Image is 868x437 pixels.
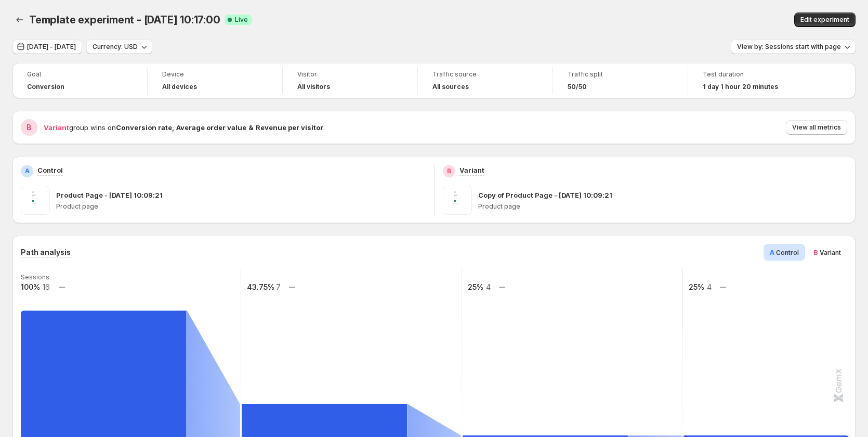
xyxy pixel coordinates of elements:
[21,186,50,215] img: Product Page - Aug 19, 10:09:21
[459,165,484,175] p: Variant
[172,123,174,132] strong: ,
[737,43,841,51] span: View by: Sessions start with page
[25,167,30,175] h2: A
[432,70,538,79] span: Traffic source
[21,273,49,281] text: Sessions
[12,40,82,54] button: [DATE] - [DATE]
[731,40,856,54] button: View by: Sessions start with page
[27,122,32,133] h2: B
[447,167,451,175] h2: B
[770,248,774,256] span: A
[820,249,841,256] span: Variant
[27,83,64,91] span: Conversion
[247,282,274,291] text: 43.75%
[162,69,268,92] a: DeviceAll devices
[27,70,133,79] span: Goal
[116,123,172,132] strong: Conversion rate
[568,70,673,79] span: Traffic split
[235,16,248,24] span: Live
[21,282,40,291] text: 100%
[468,282,483,291] text: 25%
[276,282,281,291] text: 7
[162,70,268,79] span: Device
[813,248,818,256] span: B
[792,123,841,132] span: View all metrics
[707,282,712,291] text: 4
[86,40,152,54] button: Currency: USD
[248,123,254,132] strong: &
[800,16,849,24] span: Edit experiment
[29,14,220,26] span: Template experiment - [DATE] 10:17:00
[297,69,403,92] a: VisitorAll visitors
[93,43,138,51] span: Currency: USD
[44,123,325,132] span: group wins on .
[568,69,673,92] a: Traffic split50/50
[44,123,69,132] span: Variant
[27,69,133,92] a: GoalConversion
[432,69,538,92] a: Traffic sourceAll sources
[297,70,403,79] span: Visitor
[443,186,472,215] img: Copy of Product Page - Aug 19, 10:09:21
[776,249,799,256] span: Control
[703,83,778,91] span: 1 day 1 hour 20 minutes
[794,12,856,27] button: Edit experiment
[56,202,426,211] p: Product page
[256,123,323,132] strong: Revenue per visitor
[432,83,469,91] h4: All sources
[786,120,847,135] button: View all metrics
[27,43,76,51] span: [DATE] - [DATE]
[478,202,848,211] p: Product page
[486,282,491,291] text: 4
[56,190,163,200] p: Product Page - [DATE] 10:09:21
[37,165,63,175] p: Control
[21,247,71,258] h3: Path analysis
[43,282,50,291] text: 16
[12,12,27,27] button: Back
[176,123,246,132] strong: Average order value
[162,83,197,91] h4: All devices
[297,83,330,91] h4: All visitors
[568,83,587,91] span: 50/50
[689,282,704,291] text: 25%
[478,190,612,200] p: Copy of Product Page - [DATE] 10:09:21
[703,69,809,92] a: Test duration1 day 1 hour 20 minutes
[703,70,809,79] span: Test duration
